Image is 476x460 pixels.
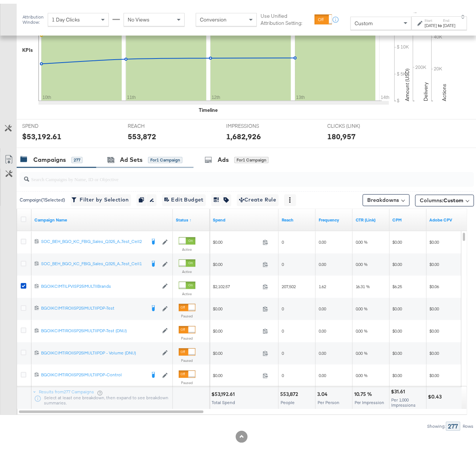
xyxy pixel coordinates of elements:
span: 0 [282,236,284,241]
input: Search Campaigns by Name, ID or Objective [29,166,434,180]
text: Actions [441,80,448,97]
label: Paused [179,377,195,382]
a: BGO|KC|MT|ROI|SP25|MULTI|PDP-Test [41,302,145,309]
span: 0.00 [319,369,326,375]
span: 0.00 % [356,236,368,241]
a: SOC_BEH_BGO_KC_FBIG_Sales_Q325_A...Test_Cell1 [41,257,145,265]
strong: to [437,19,443,24]
label: Use Unified Attribution Setting: [261,9,312,23]
label: Active [179,244,195,249]
span: Custom [444,194,464,200]
span: REACH [128,119,184,126]
div: Showing: [427,420,446,426]
span: Total Spend [212,396,235,402]
span: Filter by Selection [73,192,129,201]
span: $0.00 [430,236,439,241]
span: $0.00 [430,303,439,308]
span: Columns: [420,193,464,201]
a: BGO|KC|MT|ROI|SP25|MULTI|PDP - Volume (DNU) [41,347,158,353]
span: 0.00 % [356,303,368,308]
button: Create Rule [237,191,279,203]
span: 1.62 [319,280,326,286]
span: CLICKS (LINK) [328,119,383,126]
span: 207,502 [282,280,296,286]
span: Per Impression [355,396,385,402]
div: 553,872 [128,127,157,138]
div: 277 [71,153,83,160]
div: 553,872 [280,387,300,394]
span: 16.31 % [356,280,370,286]
span: 0 [282,325,284,330]
span: $0.00 [213,236,260,241]
span: 0.00 [319,325,326,330]
span: SPEND [22,119,78,126]
a: SOC_BEH_BGO_KC_FBIG_Sales_Q325_A...Test_Cell2 [41,235,145,243]
a: The number of people your ad was served to. [282,214,313,220]
span: $0.00 [213,258,260,264]
div: Campaigns [33,152,66,161]
div: $31.61 [391,385,408,392]
span: $0.06 [430,280,439,286]
span: Conversion [200,13,227,19]
div: $0.43 [428,390,444,397]
label: Active [179,266,195,271]
span: 1 Day Clicks [52,13,80,19]
div: SOC_BEH_BGO_KC_FBIG_Sales_Q325_A...Test_Cell1 [41,257,145,263]
span: $0.00 [213,325,260,330]
div: $53,192.61 [22,127,61,138]
span: No Views [128,13,150,19]
text: Delivery [423,79,429,97]
div: BGO|KC|MT|ROI|SP25|MULTI|PDP-Test [41,302,145,308]
a: BGO|KC|MT|ROI|SP25|MULTI|PDP-Control [41,369,145,376]
div: KPIs [22,43,33,50]
span: $0.00 [393,258,402,264]
label: Paused [179,333,195,337]
span: $0.00 [393,236,402,241]
div: BGO|KC|MT|ROI|SP25|MULTI|PDP-Control [41,369,145,374]
span: $0.00 [393,325,402,330]
a: The total amount spent to date. [213,214,276,220]
span: 0 [282,258,284,264]
span: $2,102.57 [213,280,260,286]
div: 1,682,926 [226,127,261,138]
span: Per 1,000 Impressions [392,394,416,404]
span: 0.00 [319,347,326,353]
span: 0.00 [319,258,326,264]
div: Timeline [199,103,218,110]
div: 277 [446,418,460,427]
a: The number of clicks received on a link in your ad divided by the number of impressions. [356,214,387,220]
span: $6.25 [393,280,402,286]
div: SOC_BEH_BGO_KC_FBIG_Sales_Q325_A...Test_Cell2 [41,235,145,241]
a: BGO|KC|MT|ROI|SP25|MULTI|PDP-Test (DNU) [41,324,158,331]
label: Paused [179,355,195,360]
div: Ad Sets [120,152,143,161]
span: 0.00 % [356,347,368,353]
span: 0.00 [319,303,326,308]
div: $53,192.61 [211,387,237,394]
div: 10.75 % [354,387,375,394]
button: Columns:Custom [415,191,474,203]
a: BGO|KC|MT|LPV|SP25|MULTI|Brands [41,280,158,286]
span: 0.00 % [356,369,368,375]
span: ↑ [412,8,419,10]
a: The average number of times your ad was served to each person. [319,214,350,220]
div: for 1 Campaign [148,153,182,160]
button: Edit Budget [162,191,206,203]
span: Create Rule [239,192,276,201]
div: BGO|KC|MT|LPV|SP25|MULTI|Brands [41,280,158,286]
span: Custom [355,16,373,23]
text: Amount (USD) [404,65,411,97]
span: $0.00 [393,369,402,375]
label: End: [443,14,456,19]
span: Per Person [318,396,339,402]
label: Start: [425,14,437,19]
div: 3.04 [317,387,330,394]
label: Active [179,288,195,293]
span: $0.00 [393,347,402,353]
div: 180,957 [328,127,356,138]
span: $0.00 [430,325,439,330]
button: Breakdowns [363,191,410,203]
span: 0 [282,303,284,308]
span: $0.00 [430,369,439,375]
div: Ads [218,152,229,161]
